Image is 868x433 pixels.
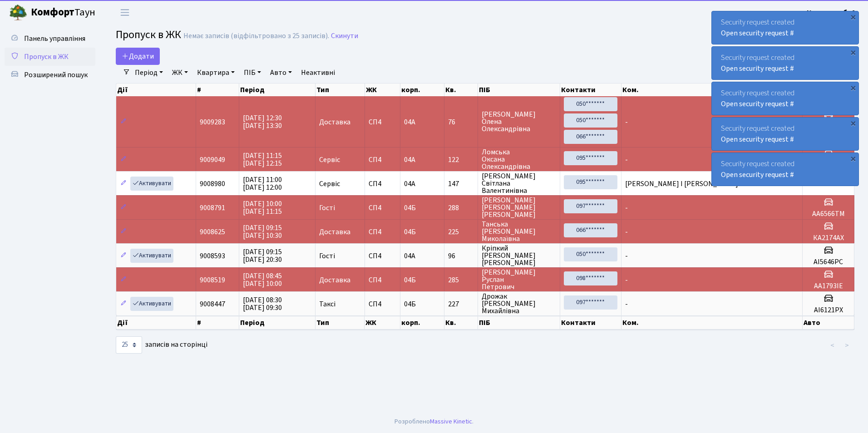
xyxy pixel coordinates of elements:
h5: КА2174АХ [806,234,850,242]
span: 147 [448,180,474,187]
th: Кв. [444,316,478,330]
span: 9008519 [200,275,225,285]
span: - [625,117,628,127]
span: Пропуск в ЖК [24,52,69,62]
span: 04А [404,155,415,165]
span: 04А [404,117,415,127]
div: Security request created [712,47,858,79]
button: Переключити навігацію [113,5,136,20]
span: СП4 [369,118,396,126]
a: Додати [116,48,160,65]
div: Security request created [712,11,858,44]
th: Дії [116,316,196,330]
span: 285 [448,276,474,284]
a: Пропуск в ЖК [5,48,95,66]
span: Ломська Оксана Олександрівна [482,148,556,170]
th: ПІБ [478,316,560,330]
span: 227 [448,300,474,308]
b: Комфорт [31,5,74,20]
a: ПІБ [240,65,265,80]
span: 04Б [404,227,416,237]
span: Доставка [319,228,350,236]
span: 122 [448,156,474,163]
div: Немає записів (відфільтровано з 25 записів). [183,32,329,40]
div: × [848,12,858,21]
div: × [848,48,858,57]
th: Період [239,84,316,96]
th: Кв. [444,84,478,96]
span: - [625,155,628,165]
th: Ком. [621,316,803,330]
span: [PERSON_NAME] Олена Олександрівна [482,111,556,133]
a: Розширений пошук [5,66,95,84]
span: Дрожак [PERSON_NAME] Михайлівна [482,293,556,315]
a: Open security request # [721,170,794,180]
a: Консьєрж б. 4. [807,7,857,18]
th: Тип [316,84,365,96]
span: 96 [448,252,474,260]
th: Період [239,316,316,330]
span: СП4 [369,228,396,236]
span: 04А [404,179,415,189]
span: 04Б [404,275,416,285]
span: Додати [122,51,154,61]
span: 76 [448,118,474,126]
span: 04Б [404,299,416,309]
a: ЖК [168,65,192,80]
span: [PERSON_NAME] І [PERSON_NAME] ПРОПУСТИТИ [625,179,786,189]
div: Розроблено . [395,417,473,427]
span: 9008791 [200,203,225,213]
a: Massive Kinetic [430,417,472,426]
span: Сервіс [319,156,340,163]
span: - [625,251,628,261]
th: # [196,84,240,96]
th: ЖК [365,316,400,330]
span: СП4 [369,276,396,284]
a: Період [131,65,167,80]
span: [DATE] 11:15 [DATE] 12:15 [243,151,282,168]
a: Активувати [130,297,173,311]
span: СП4 [369,156,396,163]
span: - [625,227,628,237]
div: Security request created [712,82,858,115]
h5: АА6566ТМ [806,210,850,218]
span: 9008447 [200,299,225,309]
span: Танська [PERSON_NAME] Миколаївна [482,221,556,242]
a: Активувати [130,177,173,191]
th: # [196,316,240,330]
th: Тип [316,316,365,330]
span: 9008593 [200,251,225,261]
th: Ком. [621,84,803,96]
span: [DATE] 09:15 [DATE] 20:30 [243,247,282,265]
div: Security request created [712,118,858,150]
a: Open security request # [721,64,794,74]
span: [DATE] 10:00 [DATE] 11:15 [243,199,282,216]
div: Security request created [712,153,858,186]
th: Авто [803,316,854,330]
span: Розширений пошук [24,70,88,80]
span: - [625,203,628,213]
span: Таун [31,5,95,20]
span: [DATE] 08:30 [DATE] 09:30 [243,295,282,313]
label: записів на сторінці [116,336,207,354]
span: 9008980 [200,179,225,189]
th: Дії [116,84,196,96]
a: Неактивні [297,65,339,80]
span: СП4 [369,252,396,260]
a: Квартира [193,65,238,80]
th: ЖК [365,84,400,96]
a: Авто [266,65,296,80]
span: 04А [404,251,415,261]
span: [DATE] 11:00 [DATE] 12:00 [243,175,282,192]
h5: АІ6121РХ [806,306,850,315]
img: logo.png [9,4,27,22]
th: корп. [400,316,444,330]
span: Панель управління [24,34,85,44]
span: 9009283 [200,117,225,127]
div: × [848,83,858,92]
div: × [848,118,858,128]
span: Пропуск в ЖК [116,27,181,43]
span: [PERSON_NAME] [PERSON_NAME] [PERSON_NAME] [482,197,556,218]
select: записів на сторінці [116,336,142,354]
a: Панель управління [5,30,95,48]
